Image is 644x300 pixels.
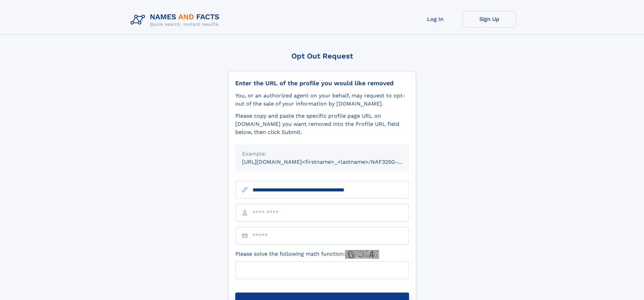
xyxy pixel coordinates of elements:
div: Example: [242,150,402,158]
div: Opt Out Request [228,52,416,60]
img: Logo Names and Facts [128,11,225,29]
div: Enter the URL of the profile you would like removed [235,79,409,87]
div: Please copy and paste the specific profile page URL on [DOMAIN_NAME] you want removed into the Pr... [235,112,409,136]
div: You, or an authorized agent on your behalf, may request to opt-out of the sale of your informatio... [235,92,409,108]
a: Sign Up [462,11,517,27]
a: Log In [408,11,462,27]
label: Please solve the following math function: [235,250,379,259]
small: [URL][DOMAIN_NAME]<firstname>_<lastname>/NAF325G-xxxxxxxx [242,159,422,165]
